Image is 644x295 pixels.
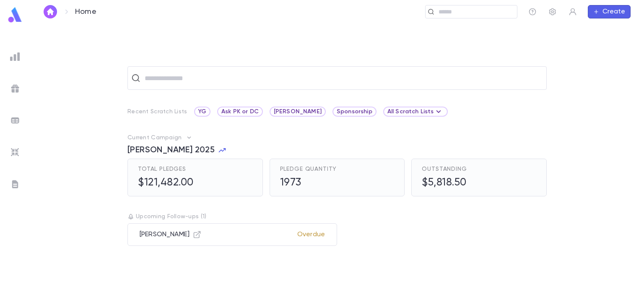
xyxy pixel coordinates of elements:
img: imports_grey.530a8a0e642e233f2baf0ef88e8c9fcb.svg [10,147,20,157]
span: [PERSON_NAME] 2025 [127,145,215,155]
p: [PERSON_NAME] [140,230,201,239]
h5: $5,818.50 [422,177,467,189]
div: YG [194,107,210,117]
p: Current Campaign [127,134,182,141]
span: Outstanding [422,166,467,172]
div: Sponsorship [332,107,377,117]
div: All Scratch Lists [387,107,444,117]
p: Upcoming Follow-ups ( 1 ) [127,213,547,220]
p: Recent Scratch Lists [127,108,187,115]
button: Create [588,5,631,18]
img: batches_grey.339ca447c9d9533ef1741baa751efc33.svg [10,115,20,125]
p: Overdue [297,230,325,239]
img: letters_grey.7941b92b52307dd3b8a917253454ce1c.svg [10,179,20,189]
p: Home [75,7,96,16]
div: [PERSON_NAME] [270,107,326,117]
img: logo [7,7,23,23]
h5: $121,482.00 [138,177,194,189]
img: campaigns_grey.99e729a5f7ee94e3726e6486bddda8f1.svg [10,84,20,94]
img: reports_grey.c525e4749d1bce6a11f5fe2a8de1b229.svg [10,52,20,62]
span: Pledge Quantity [280,166,337,172]
span: Sponsorship [333,108,376,115]
span: YG [195,108,210,115]
img: home_white.a664292cf8c1dea59945f0da9f25487c.svg [45,8,55,15]
span: Total Pledges [138,166,186,172]
div: All Scratch Lists [383,107,448,117]
h5: 1973 [280,177,301,189]
div: Ask PK or DC [217,107,263,117]
span: Ask PK or DC [218,108,262,115]
span: [PERSON_NAME] [270,108,325,115]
